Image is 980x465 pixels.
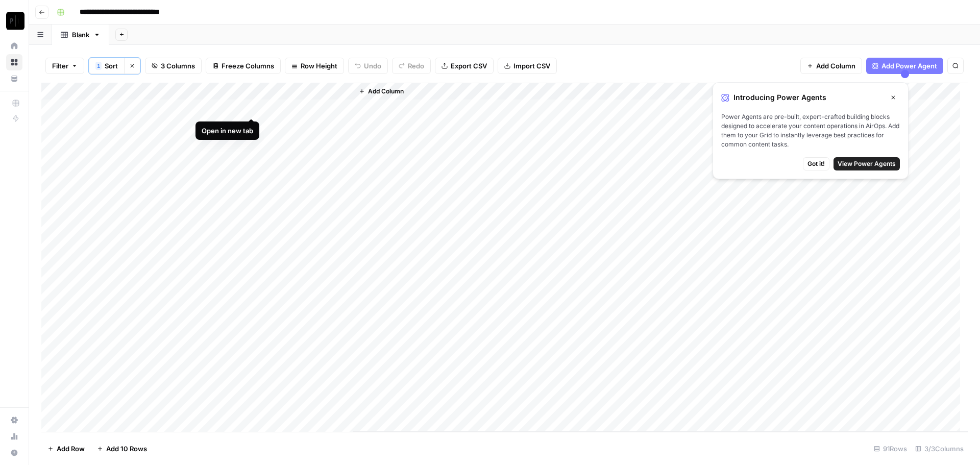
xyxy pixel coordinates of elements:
[498,58,557,74] button: Import CSV
[202,126,253,136] div: Open in new tab
[97,62,100,70] span: 1
[45,58,84,74] button: Filter
[6,38,22,54] a: Home
[222,61,274,71] span: Freeze Columns
[513,61,550,71] span: Import CSV
[95,62,102,70] div: 1
[803,157,829,170] button: Got it!
[870,440,911,457] div: 91 Rows
[800,58,862,74] button: Add Column
[721,112,900,149] span: Power Agents are pre-built, expert-crafted building blocks designed to accelerate your content op...
[881,61,937,71] span: Add Power Agent
[6,428,22,445] a: Usage
[285,58,344,74] button: Row Height
[6,54,22,70] a: Browse
[106,444,147,454] span: Add 10 Rows
[89,58,124,74] button: 1Sort
[105,61,118,71] span: Sort
[6,12,24,30] img: Paragon Intel - Bill / Ty / Colby R&D Logo
[52,61,68,71] span: Filter
[6,8,22,34] button: Workspace: Paragon Intel - Bill / Ty / Colby R&D
[161,61,195,71] span: 3 Columns
[816,61,855,71] span: Add Column
[91,440,153,457] button: Add 10 Rows
[838,159,896,168] span: View Power Agents
[834,157,900,170] button: View Power Agents
[368,87,404,96] span: Add Column
[52,25,109,45] a: Blank
[721,91,900,104] div: Introducing Power Agents
[807,159,825,168] span: Got it!
[301,61,337,71] span: Row Height
[866,58,943,74] button: Add Power Agent
[41,440,91,457] button: Add Row
[145,58,202,74] button: 3 Columns
[408,61,424,71] span: Redo
[348,58,388,74] button: Undo
[72,30,89,40] div: Blank
[392,58,431,74] button: Redo
[355,85,408,98] button: Add Column
[451,61,487,71] span: Export CSV
[6,70,22,87] a: Your Data
[364,61,381,71] span: Undo
[435,58,494,74] button: Export CSV
[6,412,22,428] a: Settings
[6,445,22,461] button: Help + Support
[206,58,281,74] button: Freeze Columns
[911,440,968,457] div: 3/3 Columns
[57,444,85,454] span: Add Row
